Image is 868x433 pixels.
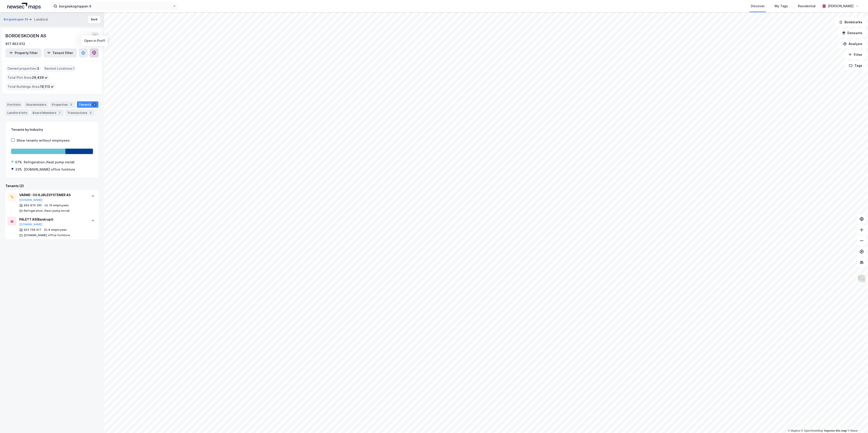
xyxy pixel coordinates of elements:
[5,109,29,116] div: Landlord Info
[24,228,41,232] div: 923 758 917
[65,109,95,116] div: Transactions
[24,204,42,207] div: 994 876 295
[5,32,47,39] div: BORGESKOGEN AS
[751,3,765,9] div: Discover
[37,66,39,71] span: 3
[88,16,100,23] button: Back
[5,183,99,189] div: Tenants (2)
[92,102,97,107] div: 2
[857,274,866,283] img: Z
[19,223,43,226] button: [DOMAIN_NAME]
[19,217,87,222] div: PALETT AS (Bankrupt)
[6,83,56,90] div: Total Buildings Area :
[43,65,76,72] div: Rented Locations :
[845,61,866,70] button: Tags
[5,41,25,47] div: 917 453 012
[24,101,48,108] div: Shareholders
[57,110,62,115] div: 1
[6,65,41,72] div: Owned properties :
[835,18,866,27] button: Bookmarks
[845,411,868,433] iframe: Chat Widget
[32,75,48,80] span: 29,439 ㎡
[77,101,98,108] div: Tenants
[5,101,22,108] div: Portfolio
[24,167,75,172] div: [DOMAIN_NAME] office furniture
[43,48,77,57] button: Tenant filter
[57,3,173,10] input: Search by address, cadastre, landlords, tenants or people
[7,3,41,10] img: logo.a4113a55bc3d86da70a041830d287a7e.svg
[824,429,847,432] a: Improve this map
[788,429,800,432] a: Mapbox
[48,228,67,232] div: 8 employees
[11,127,93,132] div: Tenants by Industry
[4,17,29,22] button: Borgeskogen 33
[801,429,823,432] a: OpenStreetMap
[5,48,42,57] button: Property filter
[839,39,866,48] button: Analysis
[15,159,22,165] div: 67%
[88,110,93,115] div: 3
[17,138,70,143] div: Show tenants without employees
[31,109,64,116] div: Board Members
[49,204,69,207] div: 16 employees
[34,17,48,22] div: Landlord
[40,84,54,89] span: 19,113 ㎡
[798,3,816,9] div: Residential
[844,50,866,59] button: Filter
[19,192,87,198] div: VARME- OG KJØLESYSTEMER AS
[15,167,22,172] div: 33%
[828,3,854,9] div: [PERSON_NAME]
[6,74,50,81] div: Total Plot Area :
[73,66,75,71] span: 1
[838,29,866,38] button: Datasets
[19,198,43,202] button: [DOMAIN_NAME]
[24,209,70,213] div: Refrigeration-/heat pump install.
[775,3,788,9] div: My Tags
[24,233,70,237] div: [DOMAIN_NAME] office furniture
[50,101,75,108] div: Properties
[69,102,73,107] div: 3
[24,159,75,165] div: Refrigeration-/heat pump install.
